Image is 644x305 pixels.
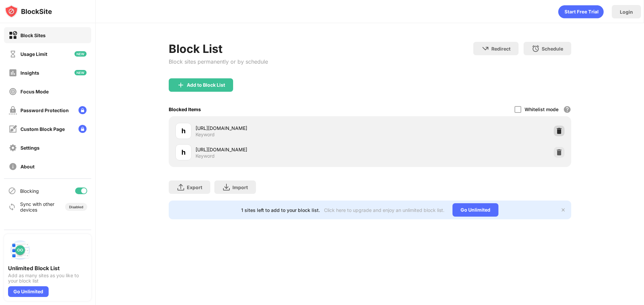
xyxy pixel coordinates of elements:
[525,106,558,112] div: Whitelist mode
[74,70,87,75] img: new-icon.svg
[169,106,201,112] div: Blocked Items
[196,153,215,159] div: Keyword
[9,87,17,96] img: focus-off.svg
[181,126,185,136] div: h
[196,132,215,138] div: Keyword
[9,69,17,77] img: insights-off.svg
[620,9,633,15] div: Login
[20,201,55,213] div: Sync with other devices
[169,58,268,65] div: Block sites permanently or by schedule
[69,205,83,209] div: Disabled
[9,50,17,58] img: time-usage-off.svg
[78,125,87,133] img: lock-menu.svg
[8,265,87,272] div: Unlimited Block List
[324,207,444,213] div: Click here to upgrade and enjoy an unlimited block list.
[20,164,35,169] div: About
[20,89,49,94] div: Focus Mode
[20,51,47,57] div: Usage Limit
[20,70,39,76] div: Insights
[20,32,46,38] div: Block Sites
[8,187,16,195] img: blocking-icon.svg
[452,203,498,217] div: Go Unlimited
[5,5,52,18] img: logo-blocksite.svg
[196,146,370,153] div: [URL][DOMAIN_NAME]
[20,126,65,132] div: Custom Block Page
[169,42,268,56] div: Block List
[8,286,49,297] div: Go Unlimited
[9,162,17,171] img: about-off.svg
[78,106,87,114] img: lock-menu.svg
[187,82,225,88] div: Add to Block List
[9,31,17,40] img: block-on.svg
[241,207,320,213] div: 1 sites left to add to your block list.
[74,51,87,57] img: new-icon.svg
[8,203,16,211] img: sync-icon.svg
[542,46,563,52] div: Schedule
[187,184,202,190] div: Export
[8,273,87,284] div: Add as many sites as you like to your block list
[560,207,566,213] img: x-button.svg
[20,188,39,194] div: Blocking
[232,184,248,190] div: Import
[20,107,69,113] div: Password Protection
[491,46,511,52] div: Redirect
[9,144,17,152] img: settings-off.svg
[9,106,17,115] img: password-protection-off.svg
[8,238,32,262] img: push-block-list.svg
[558,5,604,18] div: animation
[20,145,40,151] div: Settings
[9,125,17,133] img: customize-block-page-off.svg
[181,147,185,157] div: h
[196,125,370,132] div: [URL][DOMAIN_NAME]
